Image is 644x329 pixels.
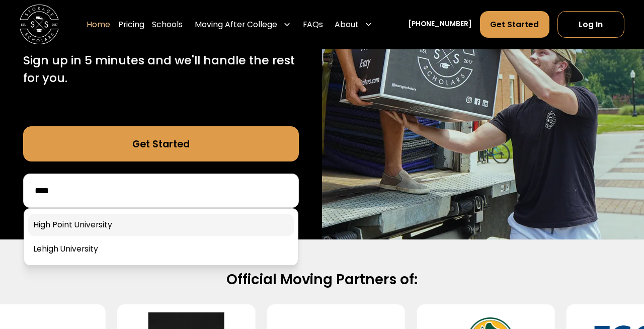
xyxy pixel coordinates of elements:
div: About [335,19,359,31]
img: Storage Scholars main logo [20,5,59,44]
a: Home [87,11,110,39]
a: FAQs [303,11,323,39]
a: Pricing [118,11,144,39]
a: Schools [152,11,183,39]
h2: Official Moving Partners of: [32,271,612,289]
div: Moving After College [191,11,295,39]
a: Get Started [23,126,299,162]
a: Get Started [480,12,549,38]
div: Moving After College [195,19,277,31]
p: Sign up in 5 minutes and we'll handle the rest for you. [23,51,299,87]
a: Log In [557,12,624,38]
a: [PHONE_NUMBER] [408,20,472,30]
div: About [331,11,377,39]
a: home [20,5,59,44]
